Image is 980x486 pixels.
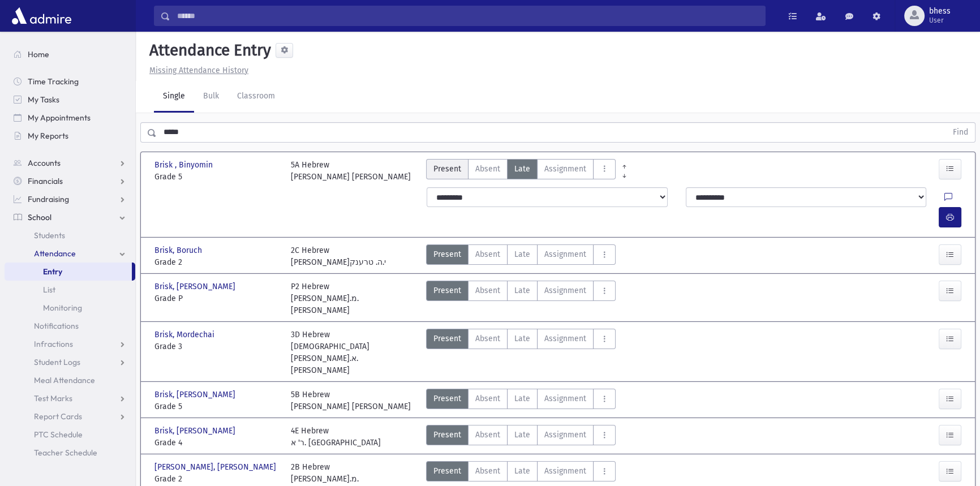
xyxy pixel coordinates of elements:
[5,109,135,127] a: My Appointments
[475,285,500,296] span: Absent
[5,154,135,172] a: Accounts
[433,333,461,345] span: Present
[514,429,530,441] span: Late
[433,285,461,296] span: Present
[475,465,500,477] span: Absent
[475,248,500,260] span: Absent
[5,45,135,63] a: Home
[170,6,765,26] input: Search
[433,248,461,260] span: Present
[291,281,416,316] div: P2 Hebrew [PERSON_NAME].מ. [PERSON_NAME]
[154,401,280,412] span: Grade 5
[145,41,271,60] h5: Attendance Entry
[34,248,76,259] span: Attendance
[28,113,91,123] span: My Appointments
[5,281,135,299] a: List
[544,429,586,441] span: Assignment
[426,389,616,412] div: AttTypes
[5,299,135,317] a: Monitoring
[34,230,65,240] span: Students
[154,341,280,352] span: Grade 3
[5,190,135,208] a: Fundraising
[514,163,530,175] span: Late
[426,244,616,268] div: AttTypes
[544,163,586,175] span: Assignment
[28,212,51,222] span: School
[34,357,80,367] span: Student Logs
[194,81,228,113] a: Bulk
[154,159,215,171] span: Brisk , Binyomin
[475,163,500,175] span: Absent
[43,303,82,313] span: Monitoring
[5,317,135,335] a: Notifications
[43,266,62,277] span: Entry
[514,393,530,405] span: Late
[946,123,975,142] button: Find
[5,72,135,91] a: Time Tracking
[154,461,278,473] span: [PERSON_NAME], [PERSON_NAME]
[154,293,280,304] span: Grade P
[154,437,280,449] span: Grade 4
[154,256,280,268] span: Grade 2
[291,244,386,268] div: 2C Hebrew [PERSON_NAME]י.ה. טרענק
[5,172,135,190] a: Financials
[34,339,73,349] span: Infractions
[475,393,500,405] span: Absent
[5,244,135,263] a: Attendance
[34,429,83,440] span: PTC Schedule
[929,7,951,16] span: bhess
[433,163,461,175] span: Present
[34,321,79,331] span: Notifications
[426,159,616,183] div: AttTypes
[291,389,411,412] div: 5B Hebrew [PERSON_NAME] [PERSON_NAME]
[544,285,586,296] span: Assignment
[34,411,82,422] span: Report Cards
[28,49,49,59] span: Home
[5,407,135,425] a: Report Cards
[433,393,461,405] span: Present
[291,425,381,449] div: 4E Hebrew ר' א. [GEOGRAPHIC_DATA]
[154,244,204,256] span: Brisk, Boruch
[43,285,55,295] span: List
[544,333,586,345] span: Assignment
[228,81,284,113] a: Classroom
[514,333,530,345] span: Late
[5,425,135,444] a: PTC Schedule
[426,281,616,316] div: AttTypes
[544,393,586,405] span: Assignment
[154,81,194,113] a: Single
[154,329,217,341] span: Brisk, Mordechai
[149,66,248,75] u: Missing Attendance History
[28,158,61,168] span: Accounts
[154,473,280,485] span: Grade 2
[28,94,59,105] span: My Tasks
[5,208,135,226] a: School
[5,226,135,244] a: Students
[28,131,68,141] span: My Reports
[5,263,132,281] a: Entry
[5,444,135,462] a: Teacher Schedule
[929,16,951,25] span: User
[514,285,530,296] span: Late
[475,429,500,441] span: Absent
[145,66,248,75] a: Missing Attendance History
[34,393,72,403] span: Test Marks
[28,76,79,87] span: Time Tracking
[5,353,135,371] a: Student Logs
[5,127,135,145] a: My Reports
[544,248,586,260] span: Assignment
[154,171,280,183] span: Grade 5
[28,194,69,204] span: Fundraising
[5,371,135,389] a: Meal Attendance
[154,425,238,437] span: Brisk, [PERSON_NAME]
[34,375,95,385] span: Meal Attendance
[5,389,135,407] a: Test Marks
[291,329,416,376] div: 3D Hebrew [DEMOGRAPHIC_DATA][PERSON_NAME].א. [PERSON_NAME]
[426,425,616,449] div: AttTypes
[28,176,63,186] span: Financials
[433,429,461,441] span: Present
[475,333,500,345] span: Absent
[5,335,135,353] a: Infractions
[426,329,616,376] div: AttTypes
[9,5,74,27] img: AdmirePro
